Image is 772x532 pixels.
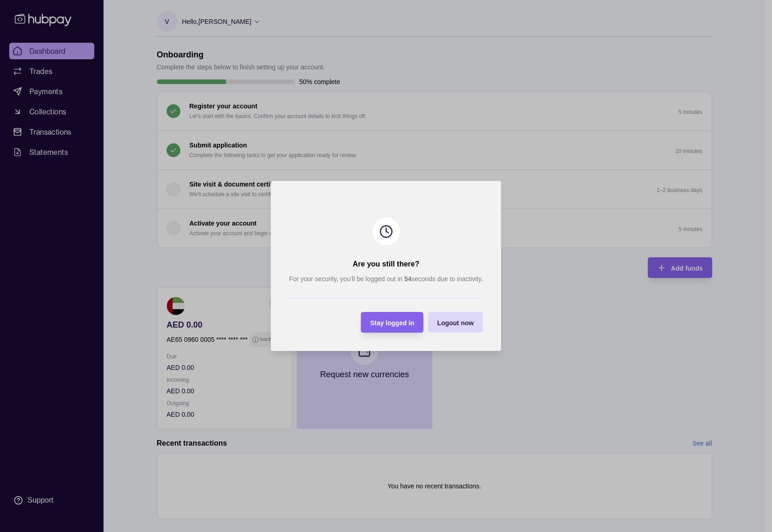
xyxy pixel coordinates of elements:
[428,312,483,333] button: Logout now
[353,259,420,269] h2: Are you still there?
[404,275,412,283] strong: 54
[289,274,483,284] p: For your security, you’ll be logged out in seconds due to inactivity.
[437,319,473,327] span: Logout now
[370,319,415,327] span: Stay logged in
[361,312,424,333] button: Stay logged in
